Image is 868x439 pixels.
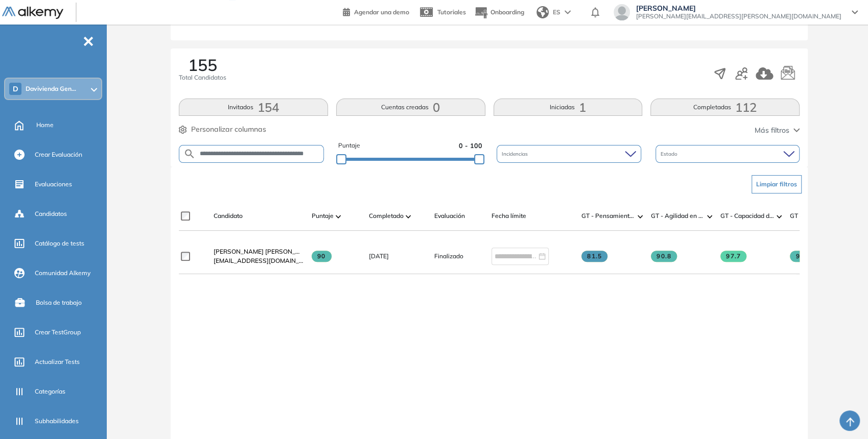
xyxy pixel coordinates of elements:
button: Completadas112 [650,99,800,116]
span: [PERSON_NAME] [636,4,841,12]
span: Estado [661,150,679,158]
span: 90 [790,251,810,262]
span: Puntaje [312,211,334,221]
span: Catálogo de tests [35,239,84,248]
span: Onboarding [490,8,524,16]
span: GT - Capacidad de influencia [720,211,775,221]
button: Limpiar filtros [752,175,802,193]
span: Bolsa de trabajo [36,298,82,307]
span: Evaluaciones [35,180,72,189]
span: Finalizado [434,252,463,261]
div: Estado [655,145,800,163]
span: Personalizar columnas [191,124,266,135]
img: SEARCH_ALT [183,148,196,160]
a: [PERSON_NAME] [PERSON_NAME] [EMAIL_ADDRESS][PERSON_NAME][DOMAIN_NAME] [214,247,303,256]
span: D [13,85,18,93]
span: Candidatos [35,209,67,218]
img: [missing "en.ARROW_ALT" translation] [336,215,341,218]
img: [missing "en.ARROW_ALT" translation] [406,215,411,218]
span: Crear TestGroup [35,328,81,337]
span: Incidencias [502,150,530,158]
span: Davivienda Gen... [26,85,76,93]
a: Agendar una demo [343,5,409,17]
span: GT - Agilidad en el aprendizaje [651,211,705,221]
span: 90 [312,251,332,262]
span: [PERSON_NAME][EMAIL_ADDRESS][PERSON_NAME][DOMAIN_NAME] [636,12,841,20]
span: Tutoriales [437,8,466,16]
button: Onboarding [474,2,524,23]
span: ES [553,8,560,17]
span: Categorías [35,387,65,396]
img: [missing "en.ARROW_ALT" translation] [638,215,643,218]
span: Home [36,120,54,130]
span: Subhabilidades [35,417,79,426]
img: [missing "en.ARROW_ALT" translation] [707,215,712,218]
span: [EMAIL_ADDRESS][DOMAIN_NAME] [214,256,303,265]
span: GT - Pensamiento estratégico [581,211,636,221]
span: 81.5 [581,251,607,262]
button: Más filtros [755,125,800,136]
img: [missing "en.ARROW_ALT" translation] [777,215,782,218]
button: Invitados154 [179,99,328,116]
span: Evaluación [434,211,465,221]
span: Total Candidatos [179,73,226,82]
span: Más filtros [755,125,789,136]
button: Iniciadas1 [494,99,643,116]
span: Fecha límite [491,211,526,221]
span: Actualizar Tests [35,357,80,367]
span: Candidato [214,211,243,221]
span: Crear Evaluación [35,150,82,159]
div: Incidencias [497,145,641,163]
img: Logo [2,7,63,19]
button: Personalizar columnas [179,124,266,135]
span: Agendar una demo [354,8,409,16]
span: 97.7 [720,251,746,262]
span: Puntaje [338,141,360,151]
span: Comunidad Alkemy [35,269,90,278]
img: world [536,6,549,18]
span: 155 [188,57,217,73]
img: arrow [565,10,571,14]
span: 90.8 [651,251,677,262]
span: 0 - 100 [459,141,482,151]
span: Completado [369,211,404,221]
span: [DATE] [369,252,389,261]
span: [PERSON_NAME] [PERSON_NAME] [EMAIL_ADDRESS][PERSON_NAME][DOMAIN_NAME] [214,248,472,255]
span: GT - Adaptación al cambio [790,211,844,221]
button: Cuentas creadas0 [336,99,485,116]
